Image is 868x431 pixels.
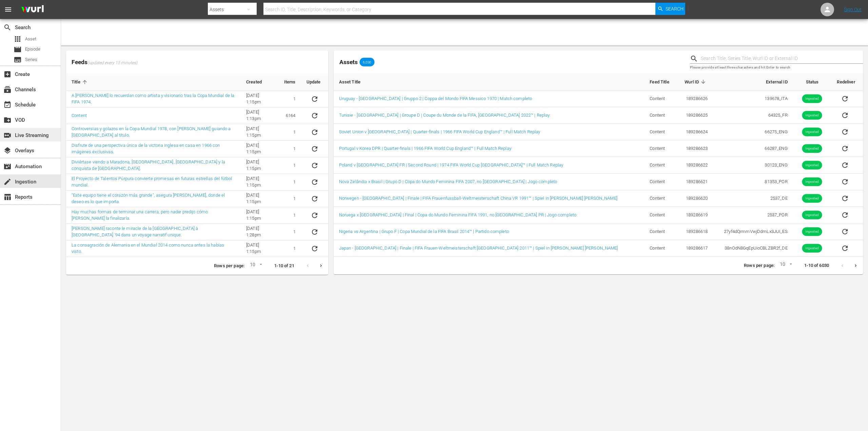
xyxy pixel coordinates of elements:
a: Sign Out [844,7,862,12]
td: 1 [279,224,301,240]
span: Wurl ID [685,79,708,85]
a: La consagración de Alemania en el Mundial 2014 como nunca antes la habías visto. [72,242,224,254]
span: Ingested [802,179,822,184]
td: Content [644,207,677,223]
span: Episode [25,46,40,53]
th: Update [301,74,328,91]
td: [DATE] 1:15pm [241,191,279,207]
span: Automation [3,162,12,171]
span: Ingested [802,146,822,151]
span: menu [4,5,12,14]
span: Series [14,56,22,64]
a: Uruguay - [GEOGRAPHIC_DATA] | Gruppo 2 | Coppa del Mondo FIFA Messico 1970 | Match completo [339,96,532,101]
p: Rows per page: [214,263,244,269]
td: Content [644,190,677,207]
td: 189286618 [677,223,713,240]
a: Nigeria vs Argentina | Grupo F | Copa Mundial de la FIFA Brasil 2014™ | Partido completo [339,229,509,234]
td: 6164 [279,107,301,124]
td: Content [644,91,677,107]
td: 1 [279,91,301,107]
td: 189286624 [677,124,713,140]
th: Status [793,73,832,91]
button: Next page [849,259,862,272]
span: (updated every 15 minutes) [87,60,137,66]
span: Ingested [802,213,822,218]
td: Content [644,107,677,124]
span: Channels [3,85,12,94]
td: Content [644,124,677,140]
a: "Este equipo tiene el corazón más grande", asegura [PERSON_NAME], donde el deseo es lo que importa. [72,193,225,204]
td: Content [644,140,677,157]
span: Ingested [802,229,822,234]
td: 30123_ENG [713,157,793,174]
span: Title [72,79,89,85]
td: 1 [279,207,301,224]
table: sticky table [334,73,863,257]
a: Norwegen - [GEOGRAPHIC_DATA] | Finale | FIFA Frauenfussball-Weltmeisterschaft China VR 1991™ | Sp... [339,196,617,201]
td: Content [644,223,677,240]
a: [PERSON_NAME] raconte le miracle de la [GEOGRAPHIC_DATA] à [GEOGRAPHIC_DATA] '94 dans un voyage n... [72,226,198,237]
div: 10 [247,261,263,271]
span: Ingested [802,163,822,168]
table: sticky table [66,74,328,257]
td: Content [644,240,677,257]
td: 2537_DE [713,190,793,207]
td: 189286617 [677,240,713,257]
span: Create [3,70,12,78]
span: Ingested [802,130,822,135]
a: Hay muchas formas de terminar una carrera, pero nadie predijo cómo [PERSON_NAME] la finalizaría. [72,209,208,221]
td: 189286619 [677,207,713,223]
td: [DATE] 1:13pm [241,107,279,124]
span: Assets [339,59,358,65]
td: [DATE] 1:15pm [241,174,279,191]
a: El Proyecto de Talentos Púrpura convierte promesas en futuras estrellas del fútbol mundial. [72,176,232,188]
a: Diviértase viendo a Maradona, [GEOGRAPHIC_DATA], [GEOGRAPHIC_DATA] y la conquista de [GEOGRAPHIC_... [72,159,225,171]
td: 1 [279,174,301,191]
a: Controversias y golazos en la Copa Mundial 1978, con [PERSON_NAME] guiando a [GEOGRAPHIC_DATA] al... [72,126,231,138]
span: Ingestion [3,178,12,186]
img: ans4CAIJ8jUAAAAAAAAAAAAAAAAAAAAAAAAgQb4GAAAAAAAAAAAAAAAAAAAAAAAAJMjXAAAAAAAAAAAAAAAAAAAAAAAAgAT5G... [16,2,49,18]
span: Asset Title [339,79,370,85]
span: Asset [14,35,22,43]
p: Rows per page: [744,262,774,269]
td: 66275_ENG [713,124,793,140]
a: Content [72,113,87,118]
td: [DATE] 1:15pm [241,157,279,174]
td: [DATE] 1:15pm [241,124,279,141]
p: 1-10 of 21 [274,263,294,269]
span: Series [25,56,37,63]
span: Search [3,23,12,32]
span: Reports [3,193,12,201]
span: Ingested [802,113,822,118]
span: Asset [25,36,36,42]
td: [DATE] 1:15pm [241,240,279,257]
td: Content [644,174,677,190]
span: Ingested [802,246,822,251]
p: Please provide at least three characters and hit Enter to search [690,65,863,71]
th: Feed Title [644,73,677,91]
span: VOD [3,116,12,124]
td: [DATE] 1:28pm [241,224,279,240]
p: 1-10 of 6030 [804,262,829,269]
th: Redeliver [831,73,863,91]
a: Disfrute de una perspectiva única de la victoria inglesa en casa en 1966 con imágenes exclusivas. [72,143,220,154]
td: 66287_ENG [713,140,793,157]
a: Japan - [GEOGRAPHIC_DATA] | Finale | FIFA Frauen-Weltmeisterschaft [GEOGRAPHIC_DATA] 2011™ | Spie... [339,246,618,251]
th: External ID [713,73,793,91]
span: Episode [14,45,22,54]
td: 189286626 [677,91,713,107]
td: 139678_ITA [713,91,793,107]
td: 1 [279,157,301,174]
a: Portugal v Korea DPR | Quarter-finals | 1966 FIFA World Cup England™ | Full Match Replay [339,146,511,151]
div: 10 [777,260,793,271]
td: 2537_POR [713,207,793,223]
span: Live Streaming [3,131,12,139]
td: 1 [279,191,301,207]
td: 64325_FR [713,107,793,124]
span: Created [246,79,271,85]
td: [DATE] 1:15pm [241,141,279,157]
td: 189286620 [677,190,713,207]
td: 189286623 [677,140,713,157]
span: 6,030 [360,60,375,64]
td: 189286621 [677,174,713,190]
